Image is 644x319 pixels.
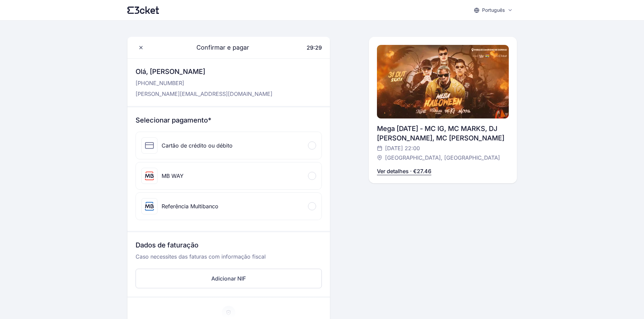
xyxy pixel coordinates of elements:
div: Cartão de crédito ou débito [162,141,233,150]
button: Adicionar NIF [136,269,322,288]
p: [PHONE_NUMBER] [136,79,272,87]
h3: Selecionar pagamento* [136,115,322,125]
h3: Dados de faturação [136,240,322,252]
div: Referência Multibanco [162,202,218,210]
span: [DATE] 22:00 [385,144,420,152]
h3: Olá, [PERSON_NAME] [136,67,272,76]
p: [PERSON_NAME][EMAIL_ADDRESS][DOMAIN_NAME] [136,90,272,98]
p: Caso necessites das faturas com informação fiscal [136,252,322,266]
p: Português [482,7,505,14]
div: MB WAY [162,172,184,180]
span: Confirmar e pagar [188,43,249,52]
div: Mega [DATE] - MC IG, MC MARKS, DJ [PERSON_NAME], MC [PERSON_NAME] [377,124,509,143]
span: 29:29 [307,44,322,51]
p: Ver detalhes · €27.46 [377,167,431,175]
span: [GEOGRAPHIC_DATA], [GEOGRAPHIC_DATA] [385,154,500,162]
